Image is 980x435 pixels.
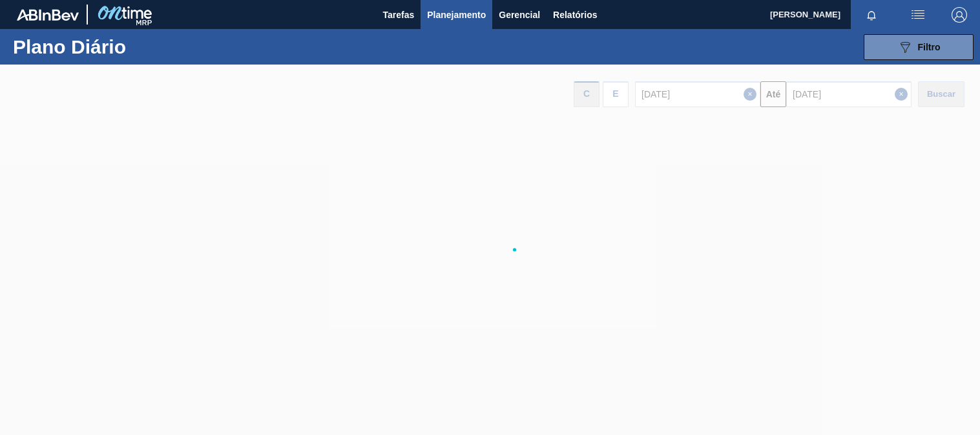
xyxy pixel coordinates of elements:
[382,7,414,23] span: Tarefas
[910,7,926,23] img: userActions
[13,39,239,54] h1: Plano Diário
[427,7,486,23] span: Planejamento
[553,7,597,23] span: Relatórios
[499,7,540,23] span: Gerencial
[952,7,967,23] img: Logout
[17,9,79,21] img: TNhmsLtSVTkK8tSr43FrP2fwEKptu5GPRR3wAAAABJRU5ErkJggg==
[918,42,941,52] span: Filtro
[864,34,974,60] button: Filtro
[851,6,892,24] button: Notificações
